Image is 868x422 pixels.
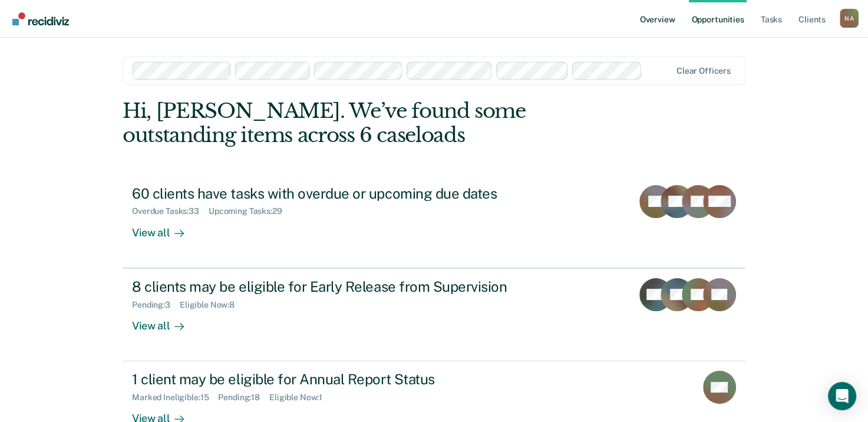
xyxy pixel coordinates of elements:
div: 1 client may be eligible for Annual Report Status [132,371,546,388]
div: 60 clients have tasks with overdue or upcoming due dates [132,185,546,202]
img: Recidiviz [12,12,69,25]
div: Open Intercom Messenger [828,382,856,410]
div: View all [132,309,198,332]
div: Eligible Now : 1 [269,393,332,403]
div: Pending : 18 [218,393,269,403]
div: Overdue Tasks : 33 [132,206,209,216]
div: Eligible Now : 8 [180,300,244,310]
a: 60 clients have tasks with overdue or upcoming due datesOverdue Tasks:33Upcoming Tasks:29View all [123,176,745,268]
a: 8 clients may be eligible for Early Release from SupervisionPending:3Eligible Now:8View all [123,268,745,361]
div: Pending : 3 [132,300,180,310]
div: Clear officers [676,66,731,76]
div: Marked Ineligible : 15 [132,393,218,403]
button: Profile dropdown button [840,9,859,28]
div: Hi, [PERSON_NAME]. We’ve found some outstanding items across 6 caseloads [123,99,621,147]
div: N A [840,9,859,28]
div: 8 clients may be eligible for Early Release from Supervision [132,278,546,295]
div: Upcoming Tasks : 29 [209,206,292,216]
div: View all [132,216,198,239]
